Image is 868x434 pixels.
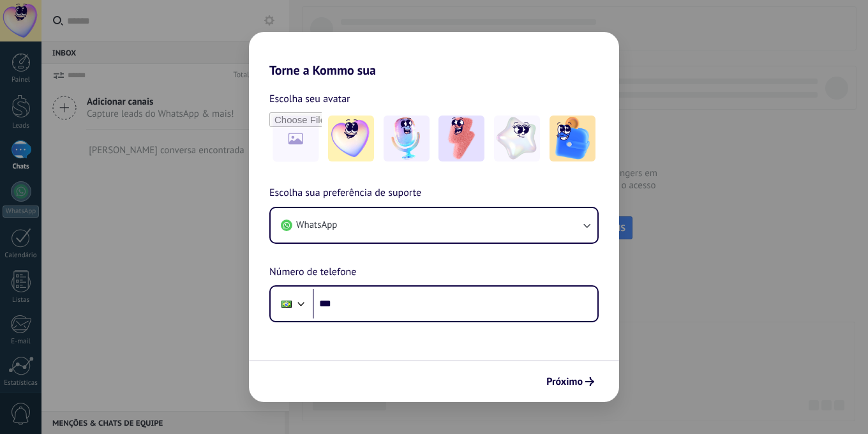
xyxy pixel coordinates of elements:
img: -3.jpeg [438,116,484,161]
img: -5.jpeg [550,116,595,161]
button: WhatsApp [271,208,597,243]
span: Próximo [546,377,583,386]
div: Brazil: + 55 [274,290,299,317]
img: -4.jpeg [494,116,540,161]
span: Escolha sua preferência de suporte [269,185,421,202]
span: WhatsApp [296,219,337,232]
h2: Torne a Kommo sua [249,32,619,78]
span: Escolha seu avatar [269,91,350,107]
button: Próximo [541,371,600,393]
img: -1.jpeg [328,116,374,161]
img: -2.jpeg [384,116,430,161]
span: Número de telefone [269,264,356,281]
